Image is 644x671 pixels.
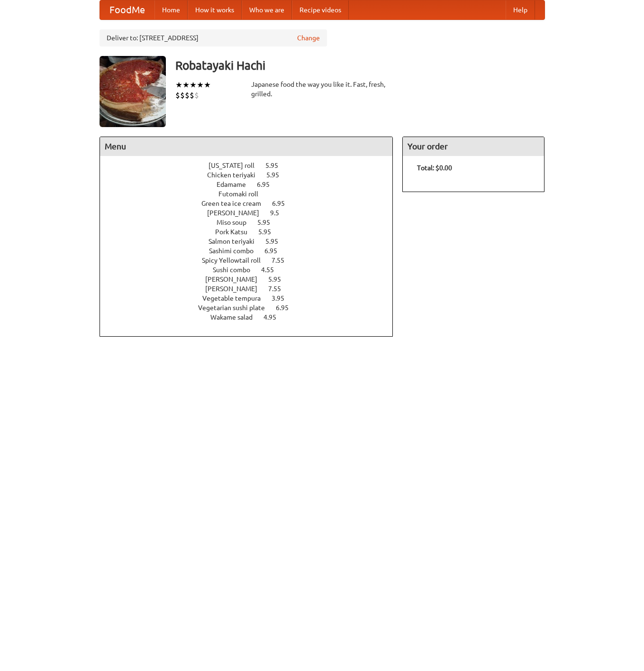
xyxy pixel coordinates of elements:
[207,209,297,217] a: [PERSON_NAME] 9.5
[213,266,260,274] span: Sushi combo
[175,90,180,101] li: $
[272,294,294,302] span: 3.95
[205,276,267,283] span: [PERSON_NAME]
[215,228,289,236] a: Pork Katsu 5.95
[272,257,294,264] span: 7.55
[217,181,255,188] span: Edamame
[201,200,302,207] a: Green tea ice cream 6.95
[209,238,296,245] a: Salmon teriyaki 5.95
[258,228,281,236] span: 5.95
[197,80,204,90] li: ★
[202,294,302,302] a: Vegetable tempura 3.95
[297,33,320,43] a: Change
[198,304,306,312] a: Vegetarian sushi plate 6.95
[215,228,257,236] span: Pork Katsu
[417,164,452,172] b: Total: $0.00
[194,90,199,101] li: $
[264,247,287,255] span: 6.95
[265,162,288,169] span: 5.95
[218,190,285,198] a: Futomaki roll
[263,313,286,321] span: 4.95
[207,209,269,217] span: [PERSON_NAME]
[100,56,166,127] img: angular.jpg
[257,219,280,226] span: 5.95
[272,200,294,207] span: 6.95
[213,266,291,274] a: Sushi combo 4.55
[506,0,535,19] a: Help
[185,90,190,101] li: $
[217,219,288,226] a: Miso soup 5.95
[292,0,349,19] a: Recipe videos
[209,247,295,255] a: Sashimi combo 6.95
[205,276,299,283] a: [PERSON_NAME] 5.95
[268,285,290,293] span: 7.55
[251,80,393,99] div: Japanese food the way you like it. Fast, fresh, grilled.
[201,200,271,207] span: Green tea ice cream
[100,29,327,46] div: Deliver to: [STREET_ADDRESS]
[207,171,297,179] a: Chicken teriyaki 5.95
[242,0,292,19] a: Who we are
[266,171,289,179] span: 5.95
[217,219,256,226] span: Miso soup
[202,257,270,264] span: Spicy Yellowtail roll
[217,181,287,188] a: Edamame 6.95
[202,294,270,302] span: Vegetable tempura
[190,90,194,101] li: $
[188,0,242,19] a: How it works
[204,80,211,90] li: ★
[270,209,289,217] span: 9.5
[202,257,302,264] a: Spicy Yellowtail roll 7.55
[205,285,267,293] span: [PERSON_NAME]
[257,181,279,188] span: 6.95
[207,171,265,179] span: Chicken teriyaki
[100,0,154,19] a: FoodMe
[276,304,298,312] span: 6.95
[205,285,299,293] a: [PERSON_NAME] 7.55
[100,137,393,156] h4: Menu
[209,162,296,169] a: [US_STATE] roll 5.95
[175,56,545,75] h3: Robatayaki Hachi
[209,162,264,169] span: [US_STATE] roll
[268,276,290,283] span: 5.95
[403,137,544,156] h4: Your order
[261,266,283,274] span: 4.55
[154,0,188,19] a: Home
[182,80,190,90] li: ★
[210,313,262,321] span: Wakame salad
[265,238,288,245] span: 5.95
[209,238,264,245] span: Salmon teriyaki
[175,80,182,90] li: ★
[210,313,294,321] a: Wakame salad 4.95
[198,304,274,312] span: Vegetarian sushi plate
[209,247,263,255] span: Sashimi combo
[218,190,268,198] span: Futomaki roll
[190,80,197,90] li: ★
[180,90,185,101] li: $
